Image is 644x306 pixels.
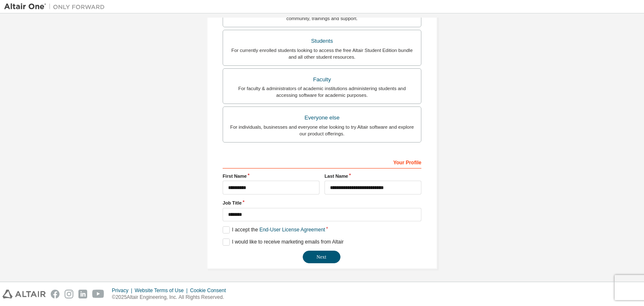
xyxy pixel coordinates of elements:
[92,290,104,298] img: youtube.svg
[228,47,416,60] div: For currently enrolled students looking to access the free Altair Student Edition bundle and all ...
[228,85,416,99] div: For faculty & administrators of academic institutions administering students and accessing softwa...
[65,290,73,298] img: instagram.svg
[135,287,190,294] div: Website Terms of Use
[223,239,343,246] label: I would like to receive marketing emails from Altair
[223,200,421,206] label: Job Title
[223,155,421,169] div: Your Profile
[228,124,416,137] div: For individuals, businesses and everyone else looking to try Altair software and explore our prod...
[325,173,421,179] label: Last Name
[303,251,340,263] button: Next
[223,226,325,233] label: I accept the
[3,290,46,298] img: altair_logo.svg
[228,112,416,124] div: Everyone else
[228,35,416,47] div: Students
[260,227,325,233] a: End-User License Agreement
[112,287,135,294] div: Privacy
[190,287,231,294] div: Cookie Consent
[4,3,109,11] img: Altair One
[112,294,231,301] p: © 2025 Altair Engineering, Inc. All Rights Reserved.
[228,74,416,86] div: Faculty
[51,290,60,298] img: facebook.svg
[78,290,87,298] img: linkedin.svg
[223,173,319,179] label: First Name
